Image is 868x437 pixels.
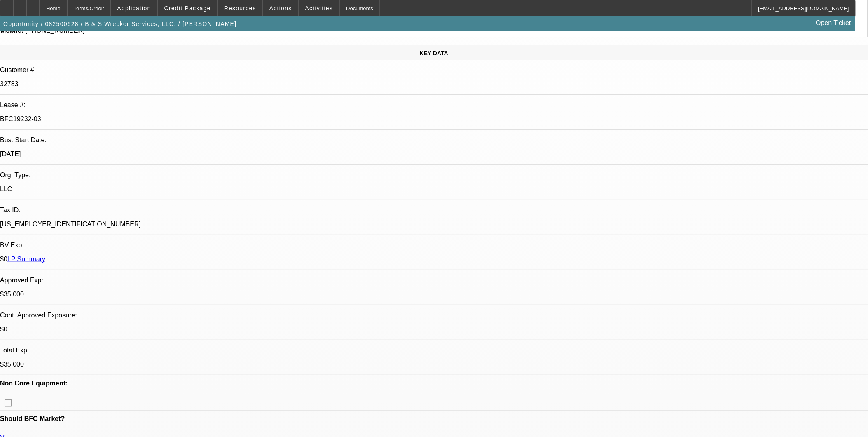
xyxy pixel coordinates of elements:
span: Credit Package [164,5,211,12]
span: Actions [269,5,292,12]
button: Application [111,0,157,16]
span: KEY DATA [420,50,448,56]
button: Credit Package [158,0,217,16]
button: Resources [218,0,262,16]
span: Opportunity / 082500628 / B & S Wrecker Services, LLC. / [PERSON_NAME] [3,21,237,27]
a: LP Summary [7,256,45,263]
button: Activities [299,0,339,16]
span: Application [117,5,151,12]
button: Actions [263,0,298,16]
span: Resources [224,5,256,12]
span: Activities [305,5,333,12]
a: Open Ticket [813,16,854,30]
